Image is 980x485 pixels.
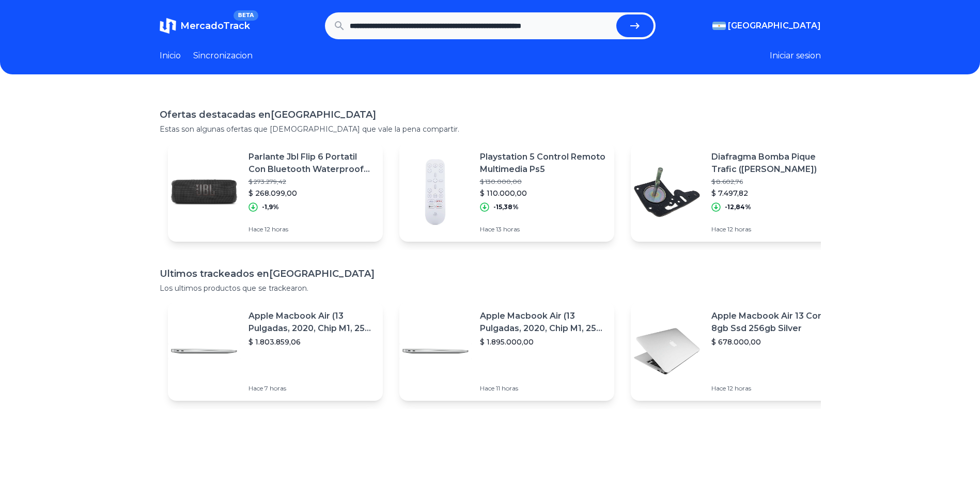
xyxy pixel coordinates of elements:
[480,188,606,198] p: $ 110.000,00
[248,178,375,186] p: $ 273.279,42
[493,203,519,211] p: -15,38%
[711,151,837,176] p: Diafragma Bomba Pique Trafic ([PERSON_NAME])
[180,20,250,32] span: MercadoTrack
[248,310,375,335] p: Apple Macbook Air (13 Pulgadas, 2020, Chip M1, 256 Gb De Ssd, 8 Gb De Ram) - Plata
[160,107,821,122] h1: Ofertas destacadas en [GEOGRAPHIC_DATA]
[480,310,606,335] p: Apple Macbook Air (13 Pulgadas, 2020, Chip M1, 256 Gb De Ssd, 8 Gb De Ram) - Plata
[711,337,837,347] p: $ 678.000,00
[168,143,383,242] a: Featured imageParlante Jbl Flip 6 Portatil Con Bluetooth Waterproof Negro$ 273.279,42$ 268.099,00...
[631,156,703,228] img: Featured image
[711,310,837,335] p: Apple Macbook Air 13 Core I5 8gb Ssd 256gb Silver
[631,315,703,387] img: Featured image
[399,302,614,401] a: Featured imageApple Macbook Air (13 Pulgadas, 2020, Chip M1, 256 Gb De Ssd, 8 Gb De Ram) - Plata$...
[399,143,614,242] a: Featured imagePlaystation 5 Control Remoto Multimedia Ps5$ 130.000,00$ 110.000,00-15,38%Hace 13 h...
[248,188,375,198] p: $ 268.099,00
[160,18,250,34] a: MercadoTrackBETA
[480,384,606,393] p: Hace 11 horas
[160,124,821,134] p: Estas son algunas ofertas que [DEMOGRAPHIC_DATA] que vale la pena compartir.
[248,151,375,176] p: Parlante Jbl Flip 6 Portatil Con Bluetooth Waterproof Negro
[480,151,606,176] p: Playstation 5 Control Remoto Multimedia Ps5
[480,178,606,186] p: $ 130.000,00
[248,384,375,393] p: Hace 7 horas
[631,143,846,242] a: Featured imageDiafragma Bomba Pique Trafic ([PERSON_NAME])$ 8.602,76$ 7.497,82-12,84%Hace 12 horas
[399,315,472,387] img: Featured image
[711,384,837,393] p: Hace 12 horas
[160,283,821,293] p: Los ultimos productos que se trackearon.
[712,20,821,32] button: [GEOGRAPHIC_DATA]
[631,302,846,401] a: Featured imageApple Macbook Air 13 Core I5 8gb Ssd 256gb Silver$ 678.000,00Hace 12 horas
[168,302,383,401] a: Featured imageApple Macbook Air (13 Pulgadas, 2020, Chip M1, 256 Gb De Ssd, 8 Gb De Ram) - Plata$...
[234,10,258,21] span: BETA
[711,188,837,198] p: $ 7.497,82
[160,267,821,281] h1: Ultimos trackeados en [GEOGRAPHIC_DATA]
[193,50,253,62] a: Sincronizacion
[712,22,726,30] img: Argentina
[711,225,837,233] p: Hace 12 horas
[248,337,375,347] p: $ 1.803.859,06
[248,225,375,233] p: Hace 12 horas
[399,156,472,228] img: Featured image
[168,315,240,387] img: Featured image
[168,156,240,228] img: Featured image
[480,225,606,233] p: Hace 13 horas
[480,337,606,347] p: $ 1.895.000,00
[725,203,751,211] p: -12,84%
[160,50,181,62] a: Inicio
[262,203,279,211] p: -1,9%
[770,50,821,62] button: Iniciar sesion
[160,18,176,34] img: MercadoTrack
[728,20,821,32] span: [GEOGRAPHIC_DATA]
[711,178,837,186] p: $ 8.602,76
